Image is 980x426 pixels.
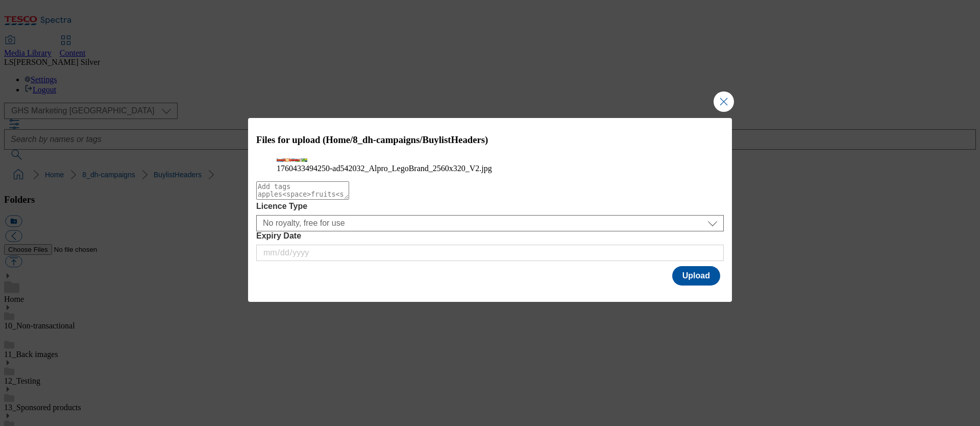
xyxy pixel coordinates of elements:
[277,158,307,162] img: preview
[672,266,720,286] button: Upload
[256,231,724,241] label: Expiry Date
[277,164,703,173] figcaption: 1760433494250-ad542032_Alpro_LegoBrand_2560x320_V2.jpg
[256,134,724,146] h3: Files for upload (Home/8_dh-campaigns/BuylistHeaders)
[248,118,732,302] div: Modal
[256,202,724,211] label: Licence Type
[714,91,734,112] button: Close Modal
